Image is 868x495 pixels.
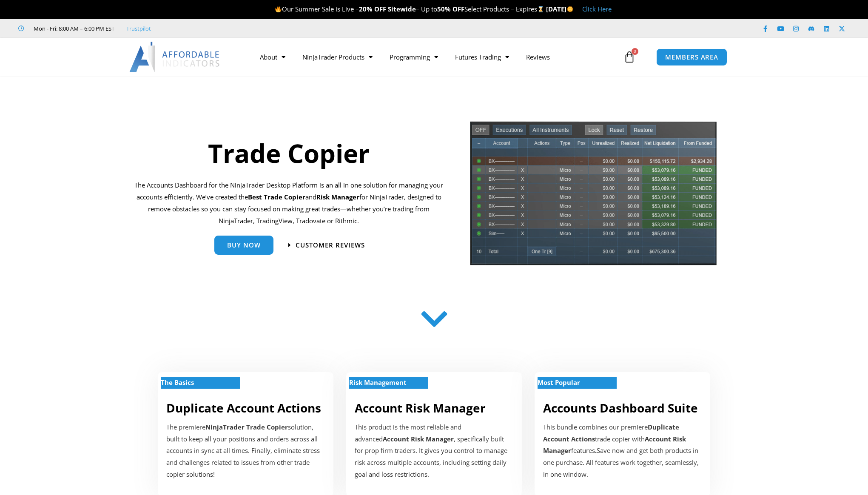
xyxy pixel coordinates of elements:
[469,120,717,272] img: tradecopier | Affordable Indicators – NinjaTrader
[214,236,273,255] a: Buy Now
[205,423,288,431] strong: NinjaTrader Trade Copier
[543,400,698,416] a: Accounts Dashboard Suite
[538,378,580,387] strong: Most Popular
[656,48,727,66] a: MEMBERS AREA
[359,5,386,13] strong: 20% OFF
[227,242,261,248] span: Buy Now
[355,400,486,416] a: Account Risk Manager
[567,6,573,12] img: 🌞
[294,47,381,67] a: NinjaTrader Products
[251,47,294,67] a: About
[546,5,574,13] strong: [DATE]
[543,421,702,481] div: This bundle combines our premiere trade copier with features Save now and get both products in on...
[349,378,407,387] strong: Risk Management
[288,242,365,248] a: Customer Reviews
[355,421,513,481] p: This product is the most reliable and advanced , specifically built for prop firm traders. It giv...
[611,45,648,69] a: 0
[543,423,679,443] b: Duplicate Account Actions
[388,5,416,13] strong: Sitewide
[161,378,194,387] strong: The Basics
[251,47,621,67] nav: Menu
[538,6,544,12] img: ⌛
[296,242,365,248] span: Customer Reviews
[166,400,321,416] a: Duplicate Account Actions
[381,47,447,67] a: Programming
[447,47,518,67] a: Futures Trading
[437,5,464,13] strong: 50% OFF
[383,435,454,443] strong: Account Risk Manager
[275,5,546,13] span: Our Summer Sale is Live – – Up to Select Products – Expires
[632,48,638,55] span: 0
[129,42,221,72] img: LogoAI | Affordable Indicators – NinjaTrader
[518,47,558,67] a: Reviews
[31,23,114,34] span: Mon - Fri: 8:00 AM – 6:00 PM EST
[166,421,325,481] p: The premiere solution, built to keep all your positions and orders across all accounts in sync at...
[126,23,151,34] a: Trustpilot
[275,6,282,12] img: 🔥
[248,193,305,201] b: Best Trade Copier
[134,135,444,171] h1: Trade Copier
[595,446,597,455] b: .
[665,54,718,60] span: MEMBERS AREA
[582,5,612,13] a: Click Here
[134,179,444,227] p: The Accounts Dashboard for the NinjaTrader Desktop Platform is an all in one solution for managin...
[316,193,359,201] strong: Risk Manager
